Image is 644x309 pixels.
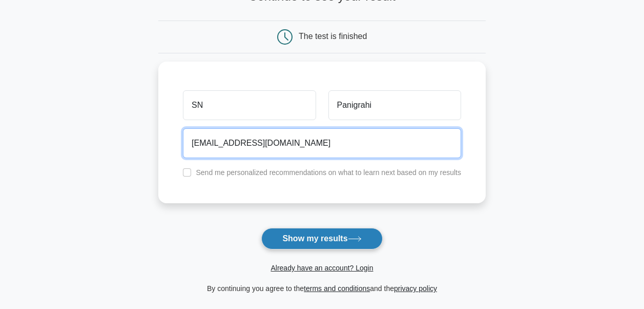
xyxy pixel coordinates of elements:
a: Already have an account? Login [271,264,373,272]
input: Last name [328,90,461,120]
button: Show my results [261,228,382,249]
a: privacy policy [394,284,437,293]
div: By continuing you agree to the and the [152,282,492,295]
div: The test is finished [299,32,367,41]
input: First name [183,90,316,120]
label: Send me personalized recommendations on what to learn next based on my results [196,168,461,177]
input: Email [183,128,461,158]
a: terms and conditions [304,284,370,293]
